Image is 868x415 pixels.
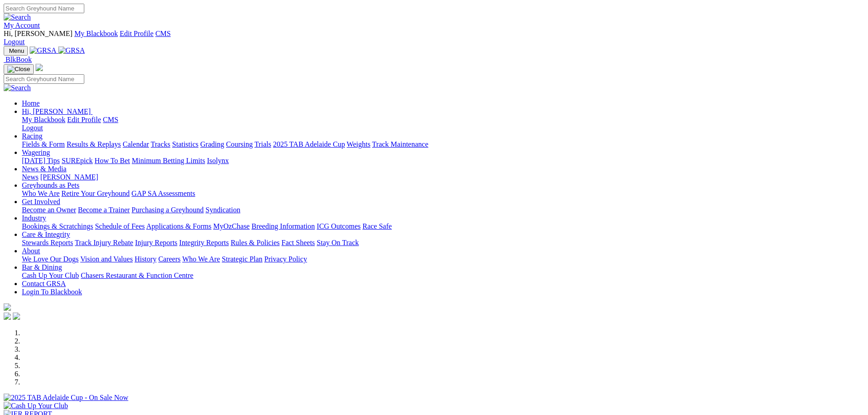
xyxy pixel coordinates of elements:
[22,165,67,173] a: News & Media
[22,198,60,205] a: Get Involved
[4,30,72,37] span: Hi, [PERSON_NAME]
[22,288,82,296] a: Login To Blackbook
[123,140,149,148] a: Calendar
[4,46,28,56] button: Toggle navigation
[182,255,220,263] a: Who We Are
[155,30,171,37] a: CMS
[120,30,154,37] a: Edit Profile
[4,56,32,63] a: BlkBook
[22,272,864,280] div: Bar & Dining
[254,140,271,148] a: Trials
[22,255,864,263] div: About
[22,132,42,140] a: Racing
[81,272,193,279] a: Chasers Restaurant & Function Centre
[132,157,205,164] a: Minimum Betting Limits
[273,140,345,148] a: 2025 TAB Adelaide Cup
[22,181,79,189] a: Greyhounds as Pets
[172,140,199,148] a: Statistics
[58,46,85,55] img: GRSA
[132,206,204,214] a: Purchasing a Greyhound
[22,149,50,156] a: Wagering
[4,30,864,46] div: My Account
[4,21,40,29] a: My Account
[78,206,130,214] a: Become a Trainer
[205,206,240,214] a: Syndication
[74,30,118,37] a: My Blackbook
[22,239,864,247] div: Care & Integrity
[4,402,68,410] img: Cash Up Your Club
[317,222,360,230] a: ICG Outcomes
[347,140,370,148] a: Weights
[80,255,133,263] a: Vision and Values
[252,222,315,230] a: Breeding Information
[4,13,31,21] img: Search
[4,394,128,402] img: 2025 TAB Adelaide Cup - On Sale Now
[264,255,307,263] a: Privacy Policy
[103,116,118,123] a: CMS
[4,313,11,320] img: facebook.svg
[22,173,864,181] div: News & Media
[134,255,156,263] a: History
[22,116,864,132] div: Hi, [PERSON_NAME]
[231,239,280,246] a: Rules & Policies
[22,280,66,287] a: Contact GRSA
[36,64,43,71] img: logo-grsa-white.png
[4,64,34,74] button: Toggle navigation
[9,47,24,54] span: Menu
[95,222,144,230] a: Schedule of Fees
[62,157,92,164] a: SUREpick
[317,239,359,246] a: Stay On Track
[200,140,224,148] a: Grading
[22,222,93,230] a: Bookings & Scratchings
[22,140,65,148] a: Fields & Form
[22,140,864,149] div: Racing
[151,140,170,148] a: Tracks
[22,124,43,132] a: Logout
[146,222,211,230] a: Applications & Forms
[22,190,864,198] div: Greyhounds as Pets
[179,239,229,246] a: Integrity Reports
[22,214,46,222] a: Industry
[22,157,60,164] a: [DATE] Tips
[135,239,177,246] a: Injury Reports
[22,173,38,181] a: News
[5,56,32,63] span: BlkBook
[22,247,40,255] a: About
[67,116,101,123] a: Edit Profile
[158,255,180,263] a: Careers
[22,255,78,263] a: We Love Our Dogs
[95,157,130,164] a: How To Bet
[40,173,98,181] a: [PERSON_NAME]
[4,74,84,84] input: Search
[4,303,11,311] img: logo-grsa-white.png
[22,239,73,246] a: Stewards Reports
[282,239,315,246] a: Fact Sheets
[4,84,31,92] img: Search
[22,272,79,279] a: Cash Up Your Club
[22,108,91,115] span: Hi, [PERSON_NAME]
[22,99,40,107] a: Home
[22,116,66,123] a: My Blackbook
[22,222,864,231] div: Industry
[7,66,30,73] img: Close
[362,222,391,230] a: Race Safe
[75,239,133,246] a: Track Injury Rebate
[132,190,195,197] a: GAP SA Assessments
[213,222,250,230] a: MyOzChase
[22,206,864,214] div: Get Involved
[222,255,262,263] a: Strategic Plan
[4,38,25,46] a: Logout
[226,140,253,148] a: Coursing
[22,206,76,214] a: Become an Owner
[22,108,92,115] a: Hi, [PERSON_NAME]
[22,263,62,271] a: Bar & Dining
[207,157,229,164] a: Isolynx
[4,4,84,13] input: Search
[67,140,121,148] a: Results & Replays
[22,157,864,165] div: Wagering
[30,46,56,55] img: GRSA
[62,190,130,197] a: Retire Your Greyhound
[372,140,428,148] a: Track Maintenance
[22,190,60,197] a: Who We Are
[22,231,70,238] a: Care & Integrity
